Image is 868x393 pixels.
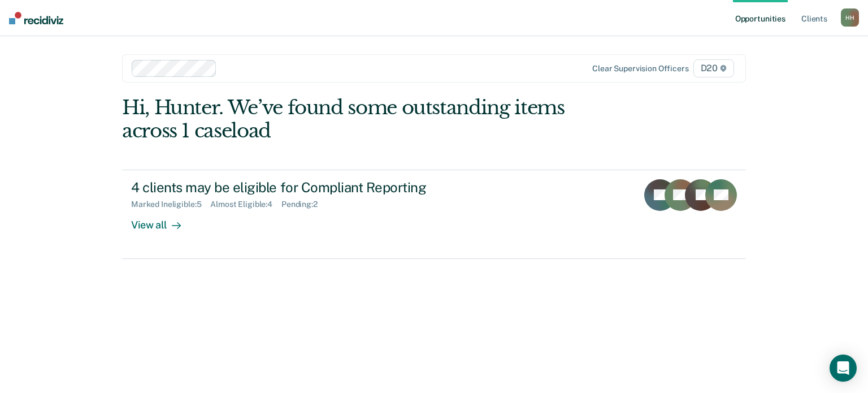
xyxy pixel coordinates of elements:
div: Hi, Hunter. We’ve found some outstanding items across 1 caseload [122,96,621,142]
a: 4 clients may be eligible for Compliant ReportingMarked Ineligible:5Almost Eligible:4Pending:2Vie... [122,170,746,259]
div: Almost Eligible : 4 [210,200,281,209]
div: Pending : 2 [281,200,327,209]
div: 4 clients may be eligible for Compliant Reporting [131,179,528,196]
div: Open Intercom Messenger [830,355,857,382]
div: Clear supervision officers [592,64,688,74]
div: Marked Ineligible : 5 [131,200,210,209]
div: View all [131,209,194,231]
span: D20 [693,59,734,77]
div: H H [841,8,859,27]
img: Recidiviz [9,12,63,24]
button: HH [841,8,859,27]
